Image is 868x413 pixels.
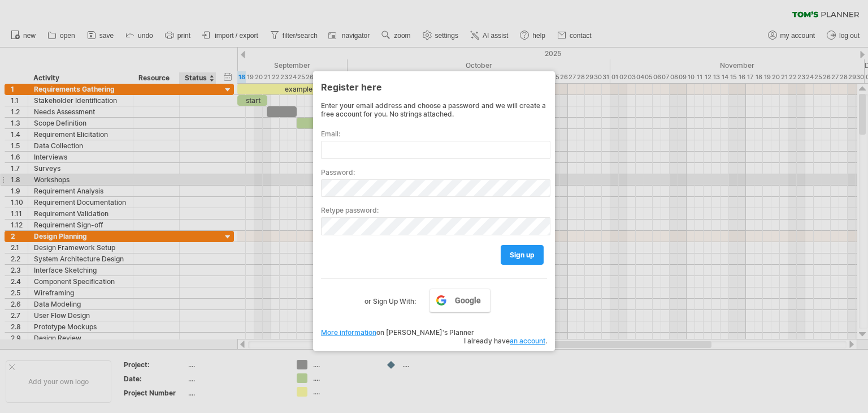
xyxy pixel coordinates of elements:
span: Google [455,296,481,305]
label: Password: [321,168,547,177]
a: an account [510,337,545,345]
label: Retype password: [321,206,547,214]
label: or Sign Up With: [364,289,416,308]
div: Enter your email address and choose a password and we will create a free account for you. No stri... [321,101,547,118]
span: on [PERSON_NAME]'s Planner [321,328,474,337]
a: More information [321,328,376,337]
span: I already have . [464,337,547,345]
span: sign up [510,251,535,259]
div: Register here [321,76,547,97]
label: Email: [321,130,547,138]
a: sign up [501,245,544,265]
a: Google [429,289,491,312]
